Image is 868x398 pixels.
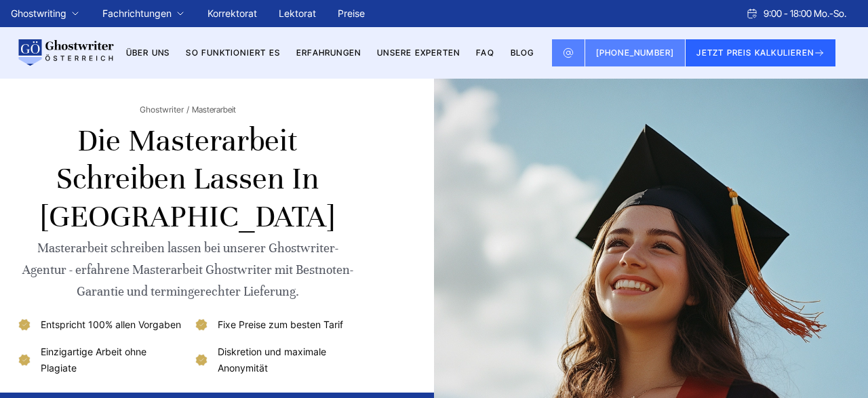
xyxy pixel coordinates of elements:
button: JETZT PREIS KALKULIEREN [686,39,835,66]
a: FAQ [476,47,494,58]
img: Fixe Preise zum besten Tarif [193,317,210,333]
a: Erfahrungen [296,47,361,58]
img: Email [563,47,574,58]
li: Entspricht 100% allen Vorgaben [16,317,182,333]
a: Preise [338,7,365,19]
h1: Die Masterarbeit schreiben lassen in [GEOGRAPHIC_DATA] [16,122,359,236]
li: Diskretion und maximale Anonymität [193,344,359,376]
span: Masterarbeit [192,104,236,115]
a: Ghostwriter [140,104,189,115]
li: Einzigartige Arbeit ohne Plagiate [16,344,182,376]
img: Diskretion und maximale Anonymität [193,352,210,368]
a: So funktioniert es [186,47,280,58]
div: Masterarbeit schreiben lassen bei unserer Ghostwriter-Agentur - erfahrene Masterarbeit Ghostwrite... [16,237,359,302]
img: Schedule [746,8,758,19]
a: Ghostwriting [11,5,66,22]
span: [PHONE_NUMBER] [596,47,675,58]
a: Lektorat [279,7,316,19]
a: [PHONE_NUMBER] [585,39,686,66]
a: Unsere Experten [377,47,460,58]
a: Über uns [126,47,170,58]
img: Entspricht 100% allen Vorgaben [16,317,33,333]
span: 9:00 - 18:00 Mo.-So. [764,5,846,22]
li: Fixe Preise zum besten Tarif [193,317,359,333]
img: logo wirschreiben [16,39,114,66]
a: Korrektorat [208,7,257,19]
img: Einzigartige Arbeit ohne Plagiate [16,352,33,368]
a: BLOG [511,47,534,58]
a: Fachrichtungen [102,5,172,22]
